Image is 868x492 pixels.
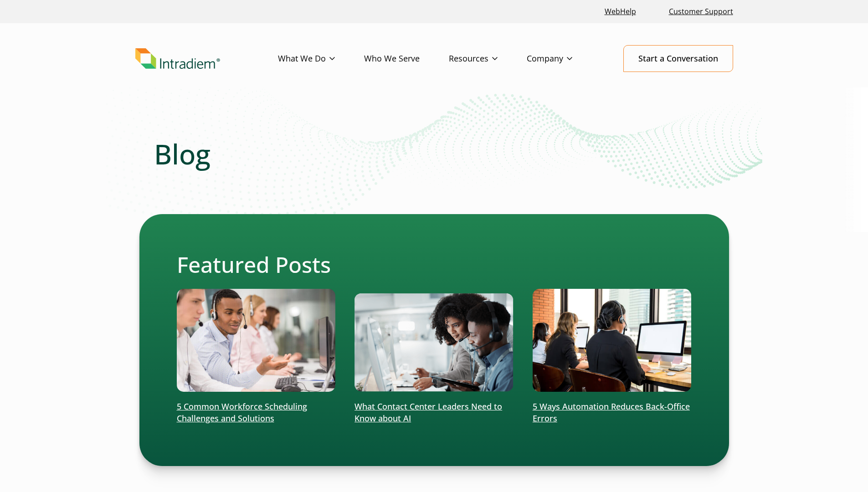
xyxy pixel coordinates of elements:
a: Customer Support [665,2,737,21]
p: 5 Common Workforce Scheduling Challenges and Solutions [177,401,336,425]
a: What We Do [278,46,364,72]
a: Link opens in a new window [601,2,640,21]
h1: Blog [154,138,714,170]
a: Who We Serve [364,46,449,72]
p: What Contact Center Leaders Need to Know about AI [354,401,514,425]
a: Link to homepage of Intradiem [135,48,278,69]
a: 5 Common Workforce Scheduling Challenges and Solutions [177,289,336,425]
a: Company [527,46,601,72]
h2: Featured Posts [177,251,692,278]
a: Resources [449,46,527,72]
p: 5 Ways Automation Reduces Back-Office Errors [533,401,692,425]
img: Intradiem [135,48,220,69]
a: 5 Ways Automation Reduces Back-Office Errors [533,289,692,425]
a: What Contact Center Leaders Need to Know about AI [354,289,514,425]
a: Start a Conversation [623,45,733,72]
